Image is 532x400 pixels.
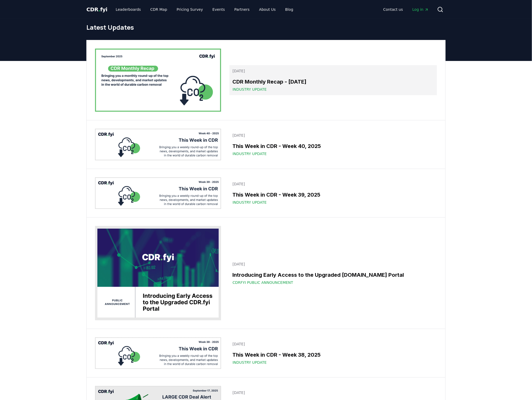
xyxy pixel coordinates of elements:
[146,5,171,14] a: CDR Map
[230,5,254,14] a: Partners
[233,87,267,92] span: Industry Update
[233,390,434,395] p: [DATE]
[233,78,434,86] h3: CDR Monthly Recap - [DATE]
[86,6,107,13] a: CDR.fyi
[112,5,298,14] nav: Main
[233,133,434,138] p: [DATE]
[230,130,437,160] a: [DATE]This Week in CDR - Week 40, 2025Industry Update
[233,351,434,359] h3: This Week in CDR - Week 38, 2025
[233,200,267,205] span: Industry Update
[255,5,280,14] a: About Us
[95,337,221,369] img: This Week in CDR - Week 38, 2025 blog post image
[379,5,433,14] nav: Main
[230,338,437,368] a: [DATE]This Week in CDR - Week 38, 2025Industry Update
[95,226,221,321] img: Introducing Early Access to the Upgraded CDR.fyi Portal blog post image
[379,5,407,14] a: Contact us
[233,181,434,187] p: [DATE]
[233,151,267,156] span: Industry Update
[408,5,433,14] a: Log in
[230,258,437,288] a: [DATE]Introducing Early Access to the Upgraded [DOMAIN_NAME] PortalCDRfyi Public Announcement
[233,261,434,267] p: [DATE]
[98,6,100,13] span: .
[112,5,145,14] a: Leaderboards
[208,5,229,14] a: Events
[173,5,207,14] a: Pricing Survey
[233,271,434,279] h3: Introducing Early Access to the Upgraded [DOMAIN_NAME] Portal
[233,280,293,285] span: CDRfyi Public Announcement
[230,65,437,95] a: [DATE]CDR Monthly Recap - [DATE]Industry Update
[281,5,298,14] a: Blog
[95,49,221,112] img: CDR Monthly Recap - September 2025 blog post image
[230,178,437,208] a: [DATE]This Week in CDR - Week 39, 2025Industry Update
[233,191,434,199] h3: This Week in CDR - Week 39, 2025
[86,6,107,13] span: CDR fyi
[233,360,267,365] span: Industry Update
[95,177,221,209] img: This Week in CDR - Week 39, 2025 blog post image
[95,129,221,160] img: This Week in CDR - Week 40, 2025 blog post image
[86,23,446,32] h1: Latest Updates
[413,7,429,12] span: Log in
[233,142,434,150] h3: This Week in CDR - Week 40, 2025
[233,68,434,74] p: [DATE]
[233,341,434,347] p: [DATE]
